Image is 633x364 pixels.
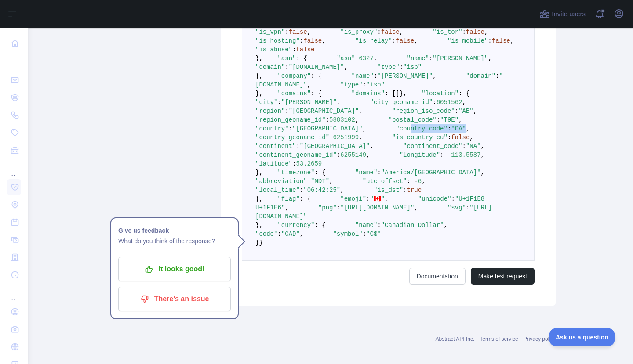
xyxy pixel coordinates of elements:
[296,55,307,62] span: : {
[255,222,263,229] span: },
[481,169,484,176] span: ,
[259,239,262,246] span: }
[385,90,400,97] span: : []
[462,143,466,150] span: :
[458,116,462,123] span: ,
[277,222,314,229] span: "currency"
[118,287,231,311] button: There's an issue
[455,108,458,115] span: :
[377,64,399,71] span: "type"
[377,72,433,79] span: "[PERSON_NAME]"
[366,81,385,88] span: "isp"
[433,55,488,62] span: "[PERSON_NAME]"
[255,99,277,106] span: "city"
[392,108,455,115] span: "region_iso_code"
[363,178,407,185] span: "utc_offset"
[292,46,296,53] span: :
[418,195,451,202] span: "unicode"
[451,125,466,132] span: "CA"
[462,29,466,36] span: :
[481,143,484,150] span: ,
[255,187,300,194] span: "local_time"
[355,116,359,123] span: ,
[300,143,370,150] span: "[GEOGRAPHIC_DATA]"
[314,222,325,229] span: : {
[255,231,277,238] span: "code"
[377,222,381,229] span: :
[340,151,366,159] span: 6255149
[355,37,392,44] span: "is_relay"
[255,125,289,132] span: "country"
[277,90,311,97] span: "domains"
[333,231,362,238] span: "symbol"
[300,231,303,238] span: ,
[255,134,329,141] span: "country_geoname_id"
[549,328,615,346] iframe: Toggle Customer Support
[303,37,322,44] span: false
[381,222,444,229] span: "Canadian Dollar"
[495,72,499,79] span: :
[437,116,440,123] span: :
[381,29,400,36] span: false
[125,262,224,277] p: It looks good!
[400,90,407,97] span: },
[359,134,362,141] span: ,
[296,143,299,150] span: :
[118,225,231,236] h1: Give us feedback
[300,195,311,202] span: : {
[422,178,425,185] span: ,
[300,187,303,194] span: :
[351,72,373,79] span: "name"
[333,134,359,141] span: 6251999
[444,222,447,229] span: ,
[255,116,326,123] span: "region_geoname_id"
[396,37,414,44] span: false
[292,125,363,132] span: "[GEOGRAPHIC_DATA]"
[118,236,231,246] p: What do you think of the response?
[289,125,292,132] span: :
[488,37,491,44] span: :
[285,29,288,36] span: :
[255,160,292,167] span: "latitude"
[469,134,473,141] span: ,
[377,169,381,176] span: :
[429,55,433,62] span: :
[307,178,311,185] span: :
[458,108,473,115] span: "AB"
[471,268,535,285] button: Make test request
[255,195,263,202] span: },
[400,29,403,36] span: ,
[307,29,311,36] span: ,
[366,195,370,202] span: :
[307,81,311,88] span: ,
[255,143,296,150] span: "continent"
[403,143,462,150] span: "continent_code"
[300,37,303,44] span: :
[344,64,348,71] span: ,
[392,134,447,141] span: "is_country_eu"
[538,7,587,21] button: Invite users
[433,99,436,106] span: :
[314,169,325,176] span: : {
[255,239,259,246] span: }
[388,116,436,123] span: "postal_code"
[447,204,466,211] span: "svg"
[285,64,288,71] span: :
[118,257,231,281] button: It looks good!
[289,64,344,71] span: "[DOMAIN_NAME]"
[292,160,296,167] span: :
[340,81,362,88] span: "type"
[255,178,307,185] span: "abbreviation"
[407,187,422,194] span: true
[296,160,322,167] span: 53.2659
[552,9,586,19] span: Invite users
[311,178,329,185] span: "MDT"
[480,336,518,342] a: Terms of service
[255,55,263,62] span: },
[255,108,285,115] span: "region"
[340,204,414,211] span: "[URL][DOMAIN_NAME]"
[363,81,366,88] span: :
[524,336,556,342] a: Privacy policy
[125,292,224,306] p: There's an issue
[340,195,366,202] span: "emoji"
